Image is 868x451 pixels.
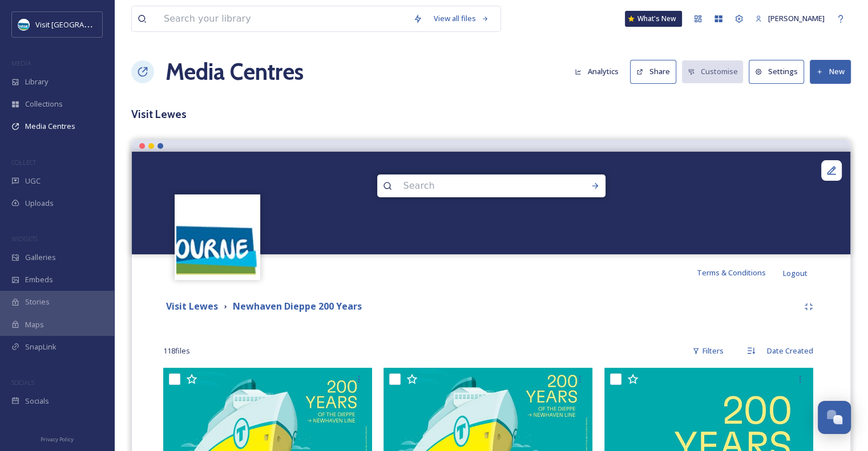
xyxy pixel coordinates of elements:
a: Media Centres [165,55,304,89]
a: Analytics [569,60,630,83]
div: Date Created [761,340,819,362]
span: WIDGETS [11,234,38,243]
span: Media Centres [25,121,75,132]
button: Analytics [569,60,624,83]
span: Socials [25,396,49,407]
button: Open Chat [818,401,851,434]
span: MEDIA [11,59,31,67]
span: Privacy Policy [41,436,74,443]
span: SOCIALS [11,378,34,387]
span: Uploads [25,198,54,209]
span: Galleries [25,252,56,263]
strong: Visit Lewes [166,300,218,312]
h3: Visit Lewes [131,106,851,123]
span: UGC [25,176,41,186]
button: Settings [749,60,804,83]
span: Collections [25,99,63,109]
a: Terms & Conditions [697,266,783,279]
span: [PERSON_NAME] [768,13,825,23]
a: View all files [428,7,495,30]
span: SnapLink [25,342,56,352]
a: What's New [625,11,682,27]
span: 118 file s [163,346,190,356]
span: Embeds [25,274,53,285]
span: Logout [783,268,808,278]
a: [PERSON_NAME] [749,7,830,30]
a: Settings [749,60,810,83]
button: Customise [682,60,744,83]
input: Search [398,173,554,198]
span: Library [25,76,48,87]
input: Search your library [158,6,407,31]
a: Privacy Policy [41,432,74,445]
span: Stories [25,296,50,307]
strong: Newhaven Dieppe 200 Years [233,300,362,312]
span: Visit [GEOGRAPHIC_DATA] and [GEOGRAPHIC_DATA] [35,19,213,30]
div: Filters [687,340,729,362]
img: Capture.JPG [176,196,259,278]
img: Capture.JPG [18,19,30,30]
a: Customise [682,60,749,83]
span: Terms & Conditions [697,267,766,278]
button: Share [630,60,676,83]
button: New [810,60,851,83]
span: COLLECT [11,158,36,166]
span: Maps [25,319,44,330]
